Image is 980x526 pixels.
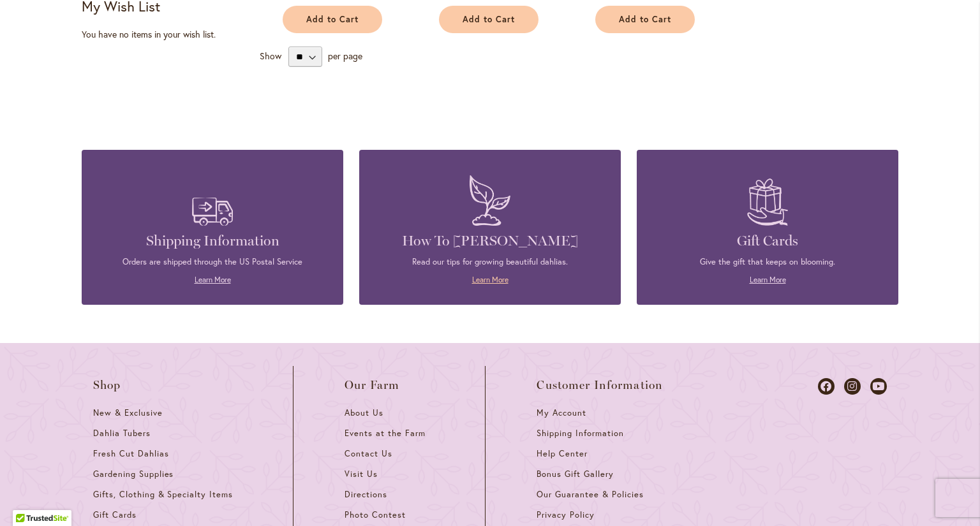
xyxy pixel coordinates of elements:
h4: Shipping Information [101,232,324,250]
span: Shop [93,379,121,391]
span: Our Farm [345,379,399,391]
p: Read our tips for growing beautiful dahlias. [378,256,602,268]
a: Dahlias on Facebook [818,378,835,395]
p: Orders are shipped through the US Postal Service [101,256,324,268]
span: Visit Us [345,469,378,479]
iframe: Launch Accessibility Center [10,481,45,516]
span: Our Guarantee & Policies [537,489,643,500]
span: Gardening Supplies [93,469,174,479]
div: You have no items in your wish list. [82,28,252,41]
span: per page [328,50,362,62]
span: Add to Cart [619,14,671,25]
span: Fresh Cut Dahlias [93,448,169,459]
span: Dahlia Tubers [93,428,151,439]
button: Add to Cart [439,6,538,33]
span: Add to Cart [463,14,515,25]
span: Help Center [537,448,588,459]
span: Add to Cart [306,14,359,25]
h4: How To [PERSON_NAME] [378,232,602,250]
span: Show [260,50,281,62]
span: Events at the Farm [345,428,425,439]
span: Customer Information [537,379,663,391]
span: Gifts, Clothing & Specialty Items [93,489,233,500]
span: Directions [345,489,387,500]
span: Gift Cards [93,509,137,520]
a: Dahlias on Instagram [844,378,861,395]
h4: Gift Cards [656,232,879,250]
a: Learn More [195,275,231,284]
span: Shipping Information [537,428,623,439]
span: Bonus Gift Gallery [537,469,613,479]
span: Photo Contest [345,509,406,520]
span: Privacy Policy [537,509,595,520]
span: About Us [345,407,383,418]
button: Add to Cart [595,6,695,33]
span: My Account [537,407,586,418]
a: Learn More [472,275,509,284]
button: Add to Cart [283,6,382,33]
p: Give the gift that keeps on blooming. [656,256,879,268]
a: Learn More [750,275,786,284]
span: New & Exclusive [93,407,163,418]
span: Contact Us [345,448,392,459]
a: Dahlias on Youtube [870,378,887,395]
